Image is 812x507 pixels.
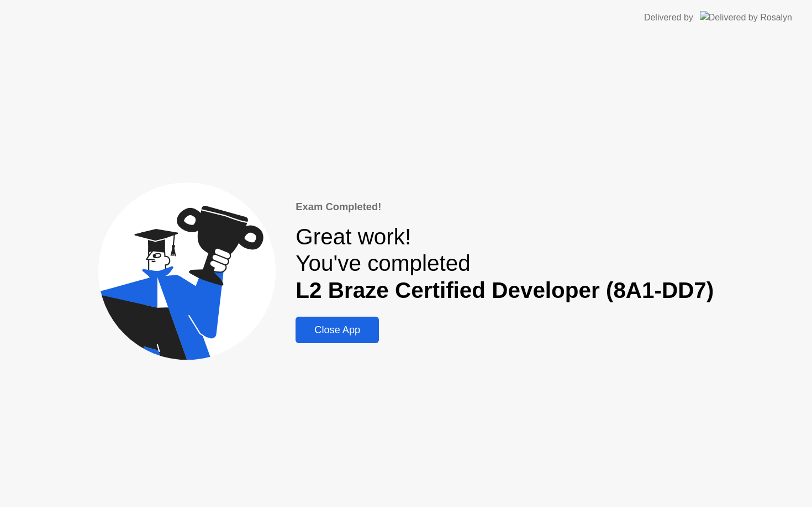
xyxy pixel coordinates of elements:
[644,11,693,24] div: Delivered by
[700,11,792,24] img: Delivered by Rosalyn
[296,277,714,303] b: L2 Braze Certified Developer (8A1-DD7)
[296,223,714,304] div: Great work! You've completed
[296,199,714,215] div: Exam Completed!
[299,324,376,336] div: Close App
[296,317,379,343] button: Close App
